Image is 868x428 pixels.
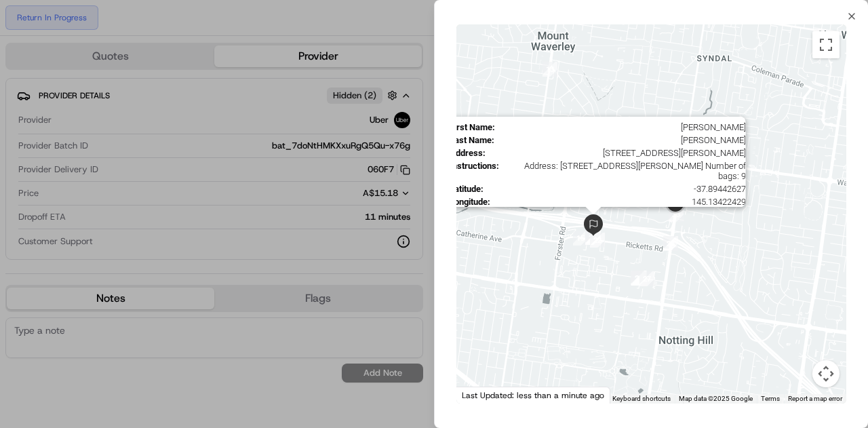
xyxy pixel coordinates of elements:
a: Report a map error [788,395,842,402]
button: Toggle fullscreen view [812,31,840,58]
span: Map data ©2025 Google [679,395,753,402]
a: Open this area in Google Maps (opens a new window) [460,386,505,404]
div: 25 [632,271,647,286]
div: 14 [564,135,579,150]
div: 23 [631,271,646,286]
button: Map camera controls [812,360,840,387]
div: 20 [585,230,600,245]
div: 21 [586,230,601,245]
div: 13 [542,62,557,77]
div: 22 [590,233,605,248]
div: Last Updated: less than a minute ago [456,387,610,404]
div: 27 [639,271,654,286]
a: Terms [761,395,780,402]
div: 28 [663,236,678,251]
div: 26 [631,271,646,286]
img: Google [460,386,505,404]
div: 15 [573,231,588,246]
div: 33 [669,207,684,222]
button: Keyboard shortcuts [612,394,671,404]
